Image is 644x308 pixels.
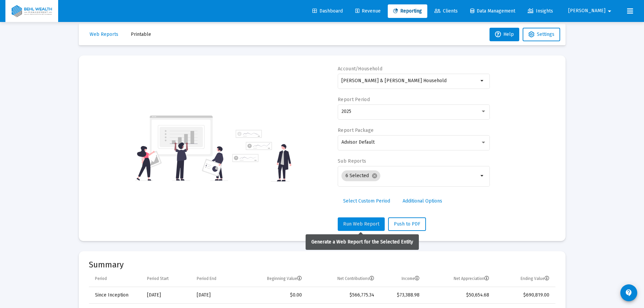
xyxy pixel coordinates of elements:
[394,221,420,227] span: Push to PDF
[338,66,382,72] label: Account/Household
[495,31,514,37] span: Help
[350,4,386,18] a: Revenue
[494,287,555,303] td: $690,819.00
[147,292,187,299] div: [DATE]
[341,169,478,183] mat-chip-list: Selection
[379,271,424,287] td: Column Income
[135,115,228,182] img: reporting
[454,276,489,281] div: Net Appreciation
[560,4,622,18] button: [PERSON_NAME]
[307,271,379,287] td: Column Net Contributions
[84,28,124,41] button: Web Reports
[494,271,555,287] td: Column Ending Value
[522,4,558,18] a: Insights
[89,271,142,287] td: Column Period
[625,289,633,297] mat-icon: contact_support
[337,276,374,281] div: Net Contributions
[89,261,555,268] mat-card-title: Summary
[239,271,307,287] td: Column Beginning Value
[267,276,302,281] div: Beginning Value
[338,97,370,102] label: Report Period
[307,287,379,303] td: $566,775.34
[89,287,142,303] td: Since Inception
[528,8,553,14] span: Insights
[429,4,463,18] a: Clients
[568,8,605,14] span: [PERSON_NAME]
[341,170,380,181] mat-chip: 6 Selected
[341,78,478,84] input: Search or select an account or household
[312,8,343,14] span: Dashboard
[388,4,427,18] a: Reporting
[470,8,515,14] span: Data Management
[490,28,519,41] button: Help
[605,4,614,18] mat-icon: arrow_drop_down
[192,271,239,287] td: Column Period End
[338,127,374,133] label: Report Package
[343,221,379,227] span: Run Web Report
[10,4,53,18] img: Dashboard
[403,198,442,204] span: Additional Options
[307,4,348,18] a: Dashboard
[537,31,554,37] span: Settings
[232,130,291,182] img: reporting-alt
[379,287,424,303] td: $73,388.98
[239,287,307,303] td: $0.00
[343,198,390,204] span: Select Custom Period
[95,276,107,281] div: Period
[147,276,169,281] div: Period Start
[372,173,378,179] mat-icon: cancel
[434,8,458,14] span: Clients
[341,139,375,145] span: Advisor Default
[125,28,157,41] button: Printable
[197,292,234,299] div: [DATE]
[402,276,420,281] div: Income
[478,77,486,85] mat-icon: arrow_drop_down
[393,8,422,14] span: Reporting
[90,31,118,37] span: Web Reports
[478,172,486,180] mat-icon: arrow_drop_down
[355,8,381,14] span: Revenue
[338,158,366,164] label: Sub Reports
[197,276,216,281] div: Period End
[521,276,549,281] div: Ending Value
[338,217,385,231] button: Run Web Report
[142,271,192,287] td: Column Period Start
[523,28,560,41] button: Settings
[424,271,494,287] td: Column Net Appreciation
[388,217,426,231] button: Push to PDF
[465,4,521,18] a: Data Management
[131,31,151,37] span: Printable
[424,287,494,303] td: $50,654.68
[341,109,351,114] span: 2025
